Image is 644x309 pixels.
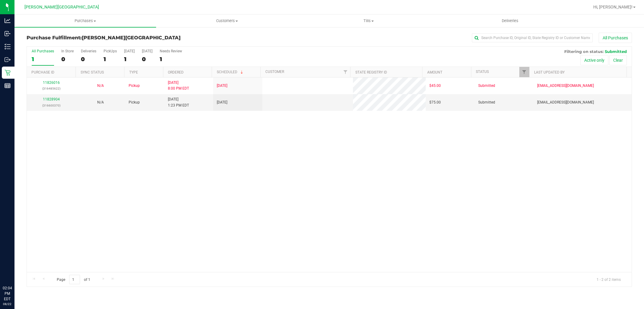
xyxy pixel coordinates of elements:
div: PickUps [104,49,117,53]
span: [DATE] [217,100,227,105]
button: All Purchases [599,33,632,43]
a: Customers [156,15,298,27]
div: 1 [160,56,182,63]
a: Ordered [168,70,184,74]
inline-svg: Inbound [5,31,11,37]
span: Hi, [PERSON_NAME]! [593,5,633,9]
input: Search Purchase ID, Original ID, State Registry ID or Customer Name... [472,33,593,42]
span: Pickup [129,100,140,105]
span: [PERSON_NAME][GEOGRAPHIC_DATA] [24,5,99,10]
div: 1 [32,56,54,63]
a: Customer [265,70,284,74]
p: 08/22 [3,302,12,306]
span: Not Applicable [97,100,104,104]
span: 1 - 2 of 2 items [592,275,626,284]
div: 1 [104,56,117,63]
inline-svg: Retail [5,70,11,76]
a: 11828904 [43,97,60,101]
span: [DATE] [217,83,227,89]
span: [EMAIL_ADDRESS][DOMAIN_NAME] [537,100,594,105]
a: Purchases [14,15,156,27]
span: [EMAIL_ADDRESS][DOMAIN_NAME] [537,83,594,89]
span: Pickup [129,83,140,89]
a: Scheduled [217,70,244,74]
span: Customers [156,18,297,24]
div: Deliveries [81,49,96,53]
p: (316485622) [30,86,72,91]
button: Clear [609,55,627,65]
a: Tills [298,15,439,27]
a: Filter [519,67,529,77]
a: Last Updated By [534,70,565,74]
p: 02:04 PM EDT [3,285,12,302]
div: 1 [124,56,135,63]
span: Tills [298,18,439,24]
span: Submitted [478,100,495,105]
span: Not Applicable [97,84,104,88]
button: N/A [97,100,104,105]
span: Purchases [14,18,156,24]
div: [DATE] [142,49,152,53]
button: N/A [97,83,104,89]
span: [DATE] 8:00 PM EDT [168,80,189,91]
inline-svg: Reports [5,83,11,89]
a: Deliveries [439,15,581,27]
span: Submitted [478,83,495,89]
span: [PERSON_NAME][GEOGRAPHIC_DATA] [82,35,181,41]
div: In Store [61,49,74,53]
div: 0 [142,56,152,63]
span: $45.00 [429,83,441,89]
p: (316600370) [30,103,72,108]
div: 0 [61,56,74,63]
span: Deliveries [494,18,527,24]
a: State Registry ID [355,70,387,74]
input: 1 [69,275,80,284]
inline-svg: Analytics [5,18,11,24]
div: Needs Review [160,49,182,53]
iframe: Resource center [6,261,24,279]
span: [DATE] 1:23 PM EDT [168,97,189,108]
span: Page of 1 [52,275,95,284]
button: Active only [580,55,608,65]
a: Status [476,70,489,74]
a: Filter [340,67,350,77]
span: Submitted [605,49,627,54]
a: 11826016 [43,81,60,85]
a: Purchase ID [31,70,54,74]
inline-svg: Inventory [5,44,11,50]
div: All Purchases [32,49,54,53]
h3: Purchase Fulfillment: [27,35,228,41]
a: Sync Status [81,70,104,74]
div: [DATE] [124,49,135,53]
a: Type [129,70,138,74]
div: 0 [81,56,96,63]
span: $75.00 [429,100,441,105]
span: Filtering on status: [564,49,604,54]
inline-svg: Outbound [5,57,11,63]
a: Amount [427,70,442,74]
